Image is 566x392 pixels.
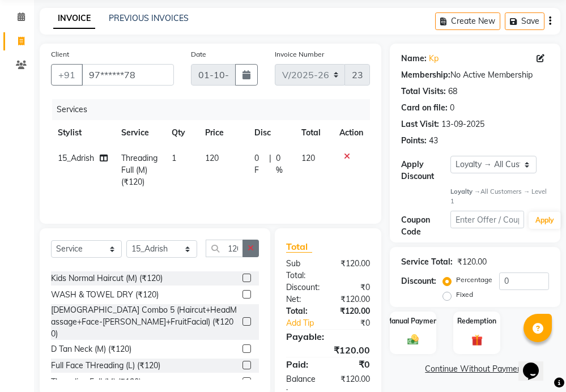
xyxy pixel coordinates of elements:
[328,357,378,371] div: ₹0
[450,211,525,228] input: Enter Offer / Coupon Code
[109,13,189,23] a: PREVIOUS INVOICES
[278,330,378,343] div: Payable:
[51,360,160,372] div: Full Face THreading (L) (₹120)
[278,343,378,357] div: ₹120.00
[276,152,288,176] span: 0 %
[278,305,328,317] div: Total:
[448,86,457,97] div: 68
[401,86,446,97] div: Total Visits:
[275,49,324,59] label: Invoice Number
[278,258,328,282] div: Sub Total:
[328,258,378,282] div: ₹120.00
[205,153,219,163] span: 120
[278,317,337,329] a: Add Tip
[401,214,450,238] div: Coupon Code
[51,304,238,340] div: [DEMOGRAPHIC_DATA] Combo 5 (Haircut+HeadMassage+Face-[PERSON_NAME]+FruitFacial) (₹1200)
[401,102,448,114] div: Card on file:
[529,212,561,229] button: Apply
[301,153,315,163] span: 120
[457,316,496,326] label: Redemption
[441,118,484,130] div: 13-09-2025
[51,343,131,355] div: D Tan Neck (M) (₹120)
[450,187,549,206] div: All Customers → Level 1
[206,240,243,257] input: Search or Scan
[450,188,480,195] strong: Loyalty →
[401,69,549,81] div: No Active Membership
[269,152,271,176] span: |
[286,241,312,253] span: Total
[435,12,500,30] button: Create New
[248,120,294,146] th: Disc
[337,317,378,329] div: ₹0
[172,153,176,163] span: 1
[278,293,328,305] div: Net:
[165,120,198,146] th: Qty
[401,256,453,268] div: Service Total:
[401,275,436,287] div: Discount:
[429,53,439,65] a: Kp
[82,64,174,86] input: Search by Name/Mobile/Email/Code
[328,293,378,305] div: ₹120.00
[278,282,328,293] div: Discount:
[51,272,163,284] div: Kids Normal Haircut (M) (₹120)
[518,347,555,381] iframe: chat widget
[51,120,114,146] th: Stylist
[401,69,450,81] div: Membership:
[328,305,378,317] div: ₹120.00
[198,120,248,146] th: Price
[51,49,69,59] label: Client
[53,8,95,29] a: INVOICE
[114,120,165,146] th: Service
[254,152,264,176] span: 0 F
[456,275,492,285] label: Percentage
[456,289,473,300] label: Fixed
[505,12,544,30] button: Save
[386,316,440,326] label: Manual Payment
[468,333,486,347] img: _gift.svg
[51,376,141,388] div: Threading Full (M) (₹120)
[51,289,159,301] div: WASH & TOWEL DRY (₹120)
[295,120,333,146] th: Total
[58,153,94,163] span: 15_Adrish
[401,118,439,130] div: Last Visit:
[121,153,158,187] span: Threading Full (M) (₹120)
[401,135,427,147] div: Points:
[278,357,328,371] div: Paid:
[52,99,378,120] div: Services
[328,282,378,293] div: ₹0
[429,135,438,147] div: 43
[404,333,422,346] img: _cash.svg
[457,256,487,268] div: ₹120.00
[401,159,450,182] div: Apply Discount
[392,363,558,375] a: Continue Without Payment
[401,53,427,65] div: Name:
[450,102,454,114] div: 0
[191,49,206,59] label: Date
[333,120,370,146] th: Action
[51,64,83,86] button: +91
